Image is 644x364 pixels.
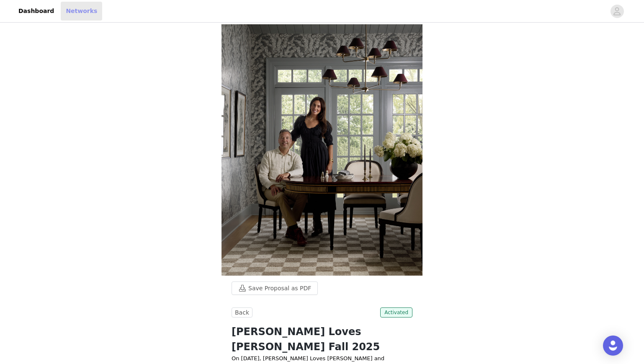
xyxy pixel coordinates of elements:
[232,324,412,354] h1: [PERSON_NAME] Loves [PERSON_NAME] Fall 2025
[232,281,318,295] button: Save Proposal as PDF
[13,2,59,21] a: Dashboard
[232,307,252,318] button: Back
[222,24,422,276] img: campaign image
[380,307,412,318] span: Activated
[613,5,621,18] div: avatar
[61,2,102,21] a: Networks
[603,336,623,356] div: Open Intercom Messenger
